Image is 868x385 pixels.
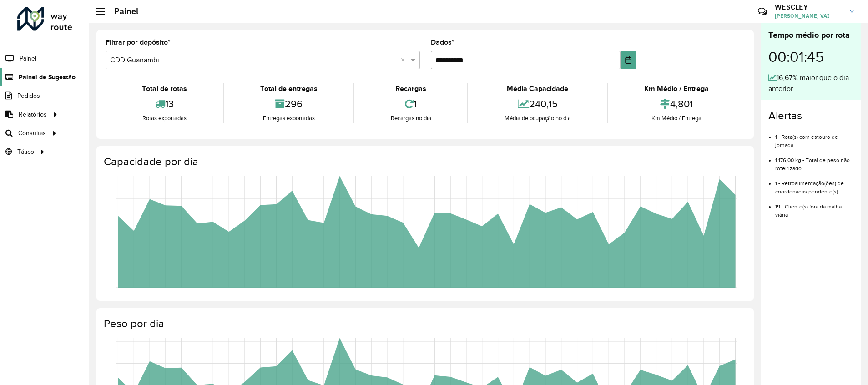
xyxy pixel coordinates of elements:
div: Média de ocupação no dia [470,114,605,123]
font: 296 [285,98,303,109]
span: Relatórios [19,110,47,119]
div: Total de entregas [226,83,351,94]
div: Tempo médio por rota [768,29,854,41]
li: 1.176,00 kg - Total de peso não roteirizado [775,149,854,172]
span: Tático [17,147,34,157]
font: 240,15 [529,98,558,109]
button: Escolha a data [621,51,636,69]
div: Total de rotas [108,83,221,94]
h3: WESCLEY [775,3,843,11]
font: 13 [165,98,174,109]
font: 4,801 [670,98,693,109]
span: Painel [20,54,36,63]
div: Km Médio / Entrega [610,114,742,123]
font: Filtrar por depósito [106,38,168,46]
div: Rotas exportadas [108,114,221,123]
div: Recargas no dia [357,114,465,123]
h4: Peso por dia [104,317,745,330]
li: 1 - Retroalimentação(ões) de coordenadas pendente(s) [775,172,854,196]
span: Painel de Sugestão [19,72,76,82]
h4: Capacidade por dia [104,155,745,168]
span: [PERSON_NAME] VAI [775,12,843,20]
div: Km Médio / Entrega [610,83,742,94]
div: Entregas exportadas [226,114,351,123]
font: 1 [414,98,417,109]
h4: Alertas [768,109,854,122]
span: Clear all [401,55,409,66]
span: Consultas [18,128,46,138]
a: Contato Rápido [753,2,772,21]
div: Média Capacidade [470,83,605,94]
li: 19 - Cliente(s) fora da malha viária [775,196,854,219]
li: 1 - Rota(s) com estouro de jornada [775,126,854,149]
font: 16,67% maior que o dia anterior [768,74,849,92]
h2: Painel [105,6,138,16]
div: Recargas [357,83,465,94]
span: Pedidos [17,91,40,101]
font: Dados [431,38,452,46]
div: 00:01:45 [768,41,854,72]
